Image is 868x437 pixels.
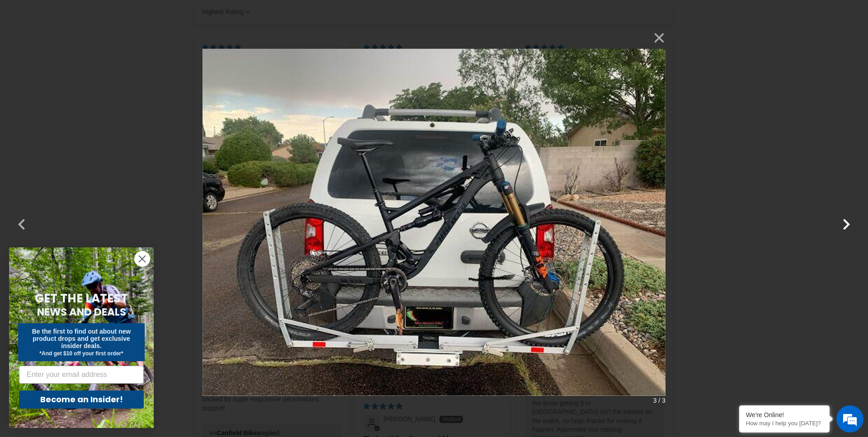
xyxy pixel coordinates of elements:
[134,251,150,267] button: Close dialog
[10,50,24,63] div: Navigation go back
[32,328,131,349] span: Be the first to find out about new product drops and get exclusive insider deals.
[35,290,128,307] span: GET THE LATEST
[37,305,126,319] span: NEWS AND DEALS
[11,208,33,229] button: Previous (Left arrow key)
[148,5,170,26] div: Minimize live chat window
[39,350,123,357] span: *And get $10 off your first order*
[52,114,125,205] span: We're online!
[644,27,665,49] button: ×
[61,51,165,62] div: Chat with us now
[19,366,144,384] input: Enter your email address
[29,45,52,68] img: d_696896380_company_1647369064580_696896380
[835,208,857,229] button: Next (Right arrow key)
[746,420,823,427] p: How may I help you today?
[19,391,144,409] button: Become an Insider!
[653,394,665,407] span: 3 / 3
[746,411,823,418] div: We're Online!
[5,246,172,278] textarea: Type your message and hit 'Enter'
[203,27,665,410] img: User picture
